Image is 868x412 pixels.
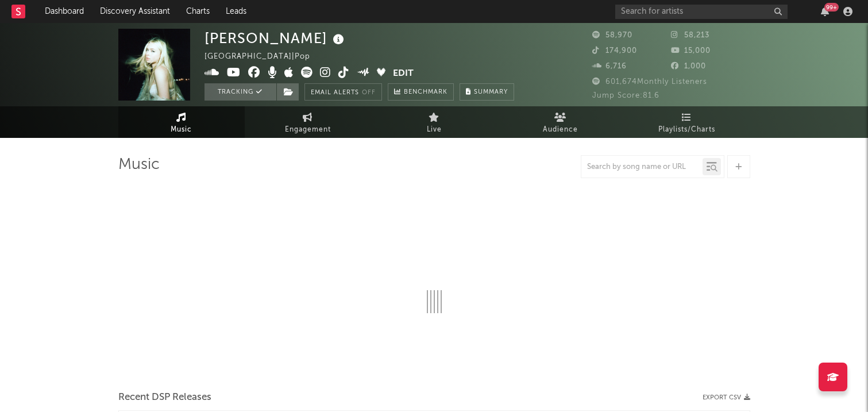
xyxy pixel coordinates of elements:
[671,32,709,39] span: 58,213
[393,67,414,81] button: Edit
[362,90,376,96] em: Off
[205,50,323,64] div: [GEOGRAPHIC_DATA] | Pop
[658,123,715,137] span: Playlists/Charts
[171,123,192,137] span: Music
[543,123,578,137] span: Audience
[703,394,750,401] button: Export CSV
[615,5,788,19] input: Search for artists
[581,163,703,172] input: Search by song name or URL
[821,7,829,16] button: 99+
[824,3,839,11] div: 99 +
[427,123,442,137] span: Live
[592,32,632,39] span: 58,970
[304,83,382,101] button: Email AlertsOff
[404,86,447,99] span: Benchmark
[592,47,637,55] span: 174,900
[497,106,624,138] a: Audience
[671,47,711,55] span: 15,000
[592,78,707,86] span: 601,674 Monthly Listeners
[118,391,211,405] span: Recent DSP Releases
[205,83,276,101] button: Tracking
[592,92,659,99] span: Jump Score: 81.6
[388,83,454,101] a: Benchmark
[460,83,514,101] button: Summary
[285,123,331,137] span: Engagement
[245,106,371,138] a: Engagement
[624,106,750,138] a: Playlists/Charts
[371,106,497,138] a: Live
[118,106,245,138] a: Music
[592,63,627,70] span: 6,716
[671,63,706,70] span: 1,000
[205,29,347,48] div: [PERSON_NAME]
[474,89,508,95] span: Summary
